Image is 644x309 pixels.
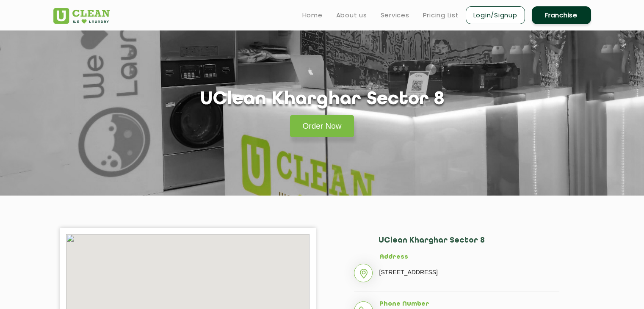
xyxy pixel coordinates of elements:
[200,89,444,110] h1: UClean Kharghar Sector 8
[53,8,110,24] img: UClean Laundry and Dry Cleaning
[532,6,591,24] a: Franchise
[381,10,409,20] a: Services
[379,236,559,254] h2: UClean Kharghar Sector 8
[379,254,559,261] h5: Address
[290,115,354,137] a: Order Now
[379,301,559,308] h5: Phone Number
[336,10,367,20] a: About us
[379,266,559,279] p: [STREET_ADDRESS]
[423,10,459,20] a: Pricing List
[466,6,525,24] a: Login/Signup
[302,10,323,20] a: Home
